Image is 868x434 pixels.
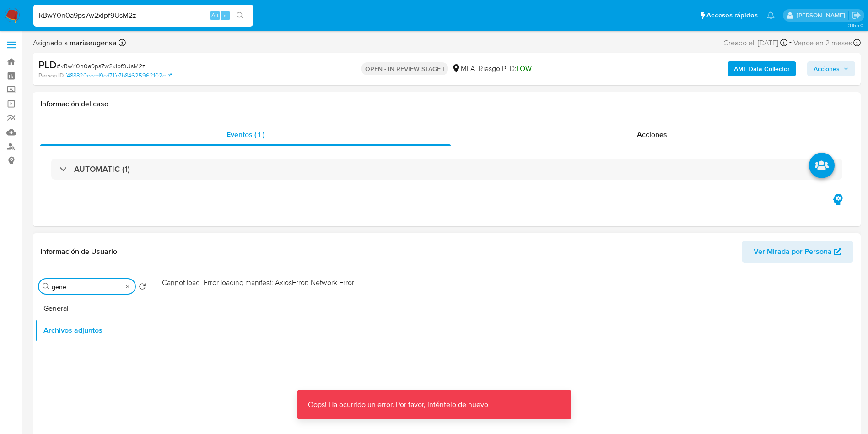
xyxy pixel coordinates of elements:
[797,11,848,20] p: mariaeugenia.sanchez@mercadolibre.com
[231,9,249,22] button: search-icon
[211,11,219,20] span: Alt
[517,63,532,74] span: LOW
[33,10,253,22] input: Buscar usuario o caso...
[706,11,758,20] span: Accesos rápidos
[40,247,117,256] h1: Información de Usuario
[767,11,775,19] a: Notificaciones
[35,319,150,341] button: Archivos adjuntos
[452,64,475,74] div: MLA
[789,37,792,49] span: -
[814,61,840,76] span: Acciones
[68,38,117,48] b: mariaeugensa
[38,57,57,72] b: PLD
[162,278,851,288] section: Cannot load. Error loading manifest: AxiosError: Network Error
[742,241,853,263] button: Ver Mirada por Persona
[807,61,855,76] button: Acciones
[226,129,264,140] span: Eventos ( 1 )
[33,38,117,48] span: Asignado a
[793,38,852,48] span: Vence en 2 meses
[38,71,64,80] b: Person ID
[852,11,861,20] a: Salir
[74,164,130,174] h3: AUTOMATIC (1)
[65,71,172,80] a: f488820eeed9cd71fc7b84625962102e
[297,390,499,419] p: Oops! Ha ocurrido un error. Por favor, inténtelo de nuevo
[754,241,832,263] span: Ver Mirada por Persona
[51,159,842,180] div: AUTOMATIC (1)
[57,61,146,71] span: # kBwY0n0a9ps7w2xIpf9UsM2z
[224,11,226,20] span: s
[479,64,532,74] span: Riesgo PLD:
[40,99,853,109] h1: Información del caso
[35,297,150,319] button: General
[139,283,146,293] button: Volver al orden por defecto
[43,283,50,290] button: Buscar
[723,37,787,49] div: Creado el: [DATE]
[124,283,131,290] button: Borrar
[728,61,796,76] button: AML Data Collector
[361,62,448,75] p: OPEN - IN REVIEW STAGE I
[52,283,122,291] input: Buscar
[637,129,667,140] span: Acciones
[734,61,790,76] b: AML Data Collector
